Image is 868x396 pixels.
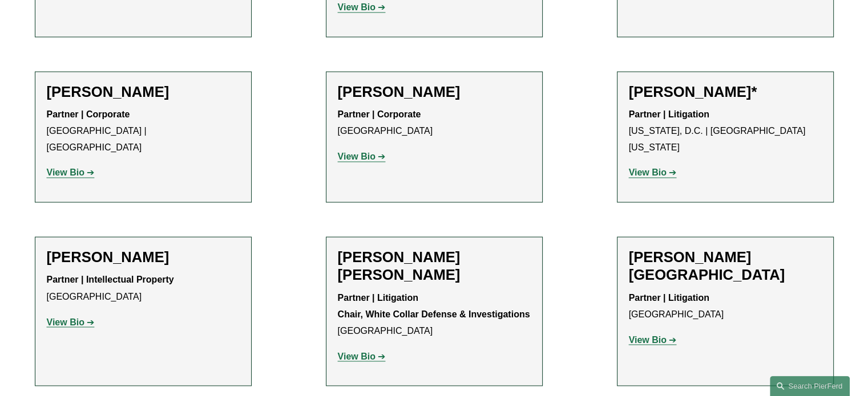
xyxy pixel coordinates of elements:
[629,334,667,344] strong: View Bio
[338,109,421,119] strong: Partner | Corporate
[338,248,531,284] h2: [PERSON_NAME] [PERSON_NAME]
[338,289,531,338] p: [GEOGRAPHIC_DATA]
[338,107,531,140] p: [GEOGRAPHIC_DATA]
[47,83,240,101] h2: [PERSON_NAME]
[338,2,376,12] strong: View Bio
[47,168,95,177] a: View Bio
[629,83,822,101] h2: [PERSON_NAME]*
[629,168,667,177] strong: View Bio
[338,351,376,361] strong: View Bio
[770,376,850,396] a: Search this site
[47,168,84,177] strong: View Bio
[338,83,531,101] h2: [PERSON_NAME]
[629,248,822,284] h2: [PERSON_NAME][GEOGRAPHIC_DATA]
[338,292,530,319] strong: Partner | Litigation Chair, White Collar Defense & Investigations
[338,152,386,161] a: View Bio
[629,289,822,322] p: [GEOGRAPHIC_DATA]
[338,2,386,12] a: View Bio
[629,292,709,302] strong: Partner | Litigation
[338,152,376,161] strong: View Bio
[47,317,95,326] a: View Bio
[47,317,84,326] strong: View Bio
[47,248,240,266] h2: [PERSON_NAME]
[338,351,386,361] a: View Bio
[47,275,174,284] strong: Partner | Intellectual Property
[629,168,677,177] a: View Bio
[47,272,240,305] p: [GEOGRAPHIC_DATA]
[629,109,709,119] strong: Partner | Litigation
[47,107,240,156] p: [GEOGRAPHIC_DATA] | [GEOGRAPHIC_DATA]
[629,334,677,344] a: View Bio
[47,109,130,119] strong: Partner | Corporate
[629,107,822,156] p: [US_STATE], D.C. | [GEOGRAPHIC_DATA][US_STATE]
